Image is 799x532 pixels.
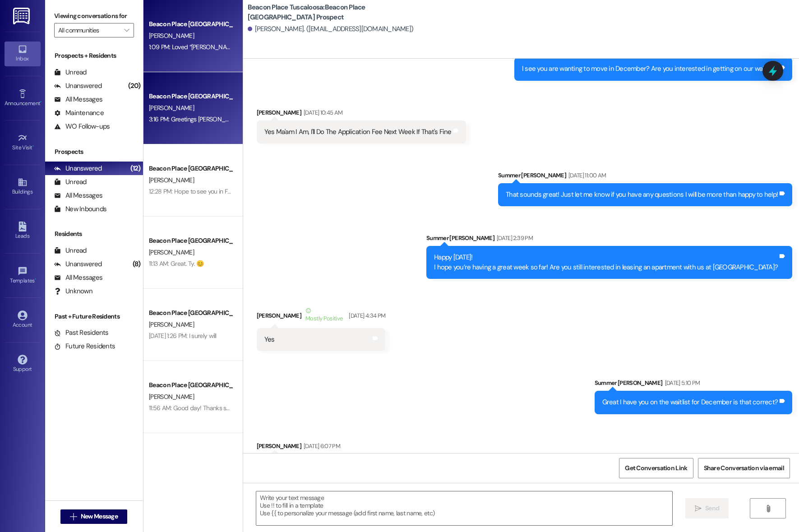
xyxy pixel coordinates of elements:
span: • [35,276,36,282]
div: Mostly Positive [304,306,344,325]
div: Prospects [45,147,143,157]
div: Unanswered [54,259,102,269]
a: Support [5,352,41,376]
span: Share Conversation via email [704,463,784,473]
div: Past + Future Residents [45,312,143,321]
div: [PERSON_NAME] [257,306,386,328]
i:  [70,513,77,520]
div: [PERSON_NAME] [257,441,340,454]
div: 12:28 PM: Hope to see you in February [149,187,248,195]
div: New Inbounds [54,204,106,214]
a: Account [5,308,41,332]
span: [PERSON_NAME] [149,104,194,112]
div: Unknown [54,287,92,296]
div: WO Follow-ups [54,122,110,131]
span: [PERSON_NAME] [149,32,194,40]
input: All communities [58,23,120,37]
div: Beacon Place [GEOGRAPHIC_DATA] Prospect [149,19,232,29]
div: Past Residents [54,328,109,338]
button: Get Conversation Link [619,458,693,478]
div: (8) [130,257,143,271]
div: Unanswered [54,81,102,91]
div: 11:13 AM: Great. Ty. 😊 [149,259,204,268]
span: Send [705,504,719,513]
div: Prospects + Residents [45,51,143,60]
div: 3:16 PM: Greetings [PERSON_NAME]. I just contacted s [PERSON_NAME] regarding the property [149,115,398,123]
div: Beacon Place [GEOGRAPHIC_DATA] Prospect [149,308,232,318]
a: Leads [5,219,41,243]
div: [DATE] 6:07 PM [301,441,340,451]
img: ResiDesk Logo [13,8,32,24]
div: Beacon Place [GEOGRAPHIC_DATA] Prospect [149,92,232,101]
div: 1:09 PM: Loved “[PERSON_NAME] ([GEOGRAPHIC_DATA] Tuscaloosa): Okay, give us a call whenever you a... [149,43,521,51]
div: Unread [54,68,87,77]
div: All Messages [54,273,102,282]
a: Site Visit • [5,130,41,155]
div: Yes Ma'am I Am, I'll Do The Application Fee Next Week If That's Fine [264,127,452,137]
span: New Message [81,512,118,521]
div: Unanswered [54,164,102,173]
div: All Messages [54,95,102,104]
div: Future Residents [54,342,115,351]
span: [PERSON_NAME] [149,176,194,184]
span: • [32,143,34,149]
div: Great I have you on the waitlist for December is that correct? [602,398,778,407]
div: [DATE] 10:45 AM [301,108,342,117]
div: All Messages [54,191,102,200]
div: [PERSON_NAME] [257,108,466,120]
div: Yes [264,335,275,344]
div: Unread [54,177,87,187]
a: Templates • [5,264,41,288]
b: Beacon Place Tuscaloosa: Beacon Place [GEOGRAPHIC_DATA] Prospect [248,3,428,22]
a: Inbox [5,42,41,66]
div: Happy [DATE]! I hope you’re having a great week so far! Are you still interested in leasing an ap... [434,253,778,272]
label: Viewing conversations for [54,9,134,23]
div: [PERSON_NAME]. ([EMAIL_ADDRESS][DOMAIN_NAME]) [248,24,414,34]
div: Summer [PERSON_NAME] [498,171,792,183]
span: Get Conversation Link [625,463,687,473]
div: Summer [PERSON_NAME] [426,233,792,246]
div: That sounds great! Just let me know if you have any questions I will be more than happy to help! [506,190,778,199]
div: I see you are wanting to move in December? Are you interested in getting on our waitlist? [522,64,778,74]
div: [DATE] 4:34 PM [346,311,385,320]
span: [PERSON_NAME] [149,393,194,401]
span: [PERSON_NAME] [149,320,194,328]
div: [DATE] 2:39 PM [494,233,533,243]
span: [PERSON_NAME] [149,248,194,256]
div: [DATE] 1:26 PM: I surely will [149,332,217,340]
div: Summer [PERSON_NAME] [595,378,793,391]
a: Buildings [5,175,41,199]
i:  [124,27,129,34]
div: Beacon Place [GEOGRAPHIC_DATA] Prospect [149,380,232,390]
button: Share Conversation via email [698,458,790,478]
div: 11:56 AM: Good day! Thanks so much. [149,404,247,412]
div: Beacon Place [GEOGRAPHIC_DATA] Prospect [149,164,232,173]
button: New Message [60,509,127,524]
div: Residents [45,229,143,239]
span: • [40,99,42,105]
div: Maintenance [54,108,104,118]
div: Beacon Place [GEOGRAPHIC_DATA] Prospect [149,236,232,245]
div: (12) [128,162,143,176]
button: Send [685,498,729,518]
i:  [695,505,702,512]
i:  [765,505,771,512]
div: Unread [54,246,87,255]
div: [DATE] 11:00 AM [566,171,606,180]
div: (20) [126,79,143,93]
div: [DATE] 5:10 PM [663,378,700,388]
